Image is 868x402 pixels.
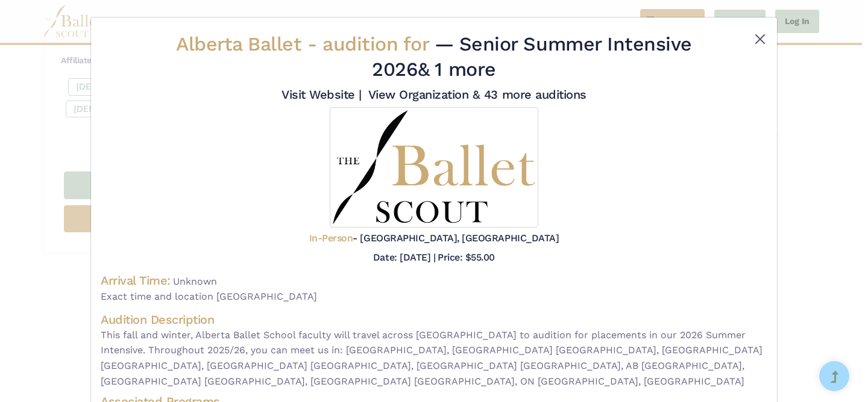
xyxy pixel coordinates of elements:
span: This fall and winter, Alberta Ballet School faculty will travel across [GEOGRAPHIC_DATA] to audit... [101,327,767,389]
span: Exact time and location [GEOGRAPHIC_DATA] [101,289,767,305]
h4: Arrival Time: [101,273,171,288]
img: Logo [330,107,538,227]
a: & 1 more [418,58,495,81]
span: In-Person [309,232,353,244]
a: View Organization & 43 more auditions [368,87,587,102]
span: Alberta Ballet - [176,32,435,55]
span: — Senior Summer Intensive 2026 [372,32,691,81]
span: audition for [322,32,429,55]
h5: Price: $55.00 [438,252,495,263]
h4: Audition Description [101,312,767,327]
a: Visit Website | [281,87,362,102]
button: Close [753,32,767,46]
h5: - [GEOGRAPHIC_DATA], [GEOGRAPHIC_DATA] [309,232,559,245]
span: Unknown [173,276,217,287]
h5: Date: [DATE] | [373,252,435,263]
